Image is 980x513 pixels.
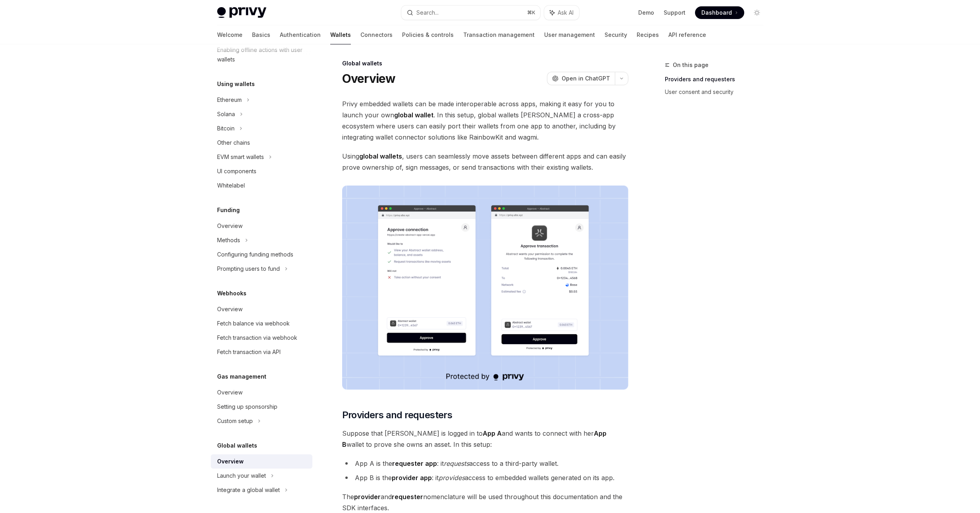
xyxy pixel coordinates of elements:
[392,493,423,501] strong: requester
[211,331,312,345] a: Fetch transaction via webhook
[558,9,574,17] span: Ask AI
[217,388,243,397] div: Overview
[211,454,312,469] a: Overview
[211,219,312,233] a: Overview
[211,385,312,400] a: Overview
[416,8,439,17] div: Search...
[342,186,628,390] img: images/Crossapp.png
[342,59,628,67] div: Global wallets
[217,7,266,18] img: light logo
[217,457,244,466] div: Overview
[211,247,312,262] a: Configuring funding methods
[463,25,535,44] a: Transaction management
[211,316,312,331] a: Fetch balance via webhook
[217,109,235,119] div: Solana
[483,429,502,437] strong: App A
[217,264,280,274] div: Prompting users to fund
[695,6,744,19] a: Dashboard
[217,250,293,259] div: Configuring funding methods
[664,9,685,17] a: Support
[217,124,235,133] div: Bitcoin
[330,25,351,44] a: Wallets
[392,459,437,467] strong: requester app
[342,151,628,173] span: Using , users can seamlessly move assets between different apps and can easily prove ownership of...
[252,25,270,44] a: Basics
[527,10,535,16] span: ⌘ K
[217,25,243,44] a: Welcome
[217,347,281,357] div: Fetch transaction via API
[402,25,454,44] a: Policies & controls
[217,372,266,381] h5: Gas management
[342,409,452,421] span: Providers and requesters
[217,333,297,343] div: Fetch transaction via webhook
[211,400,312,414] a: Setting up sponsorship
[217,152,264,162] div: EVM smart wallets
[342,429,606,448] strong: App B
[217,79,255,89] h5: Using wallets
[217,235,240,245] div: Methods
[217,319,290,328] div: Fetch balance via webhook
[211,136,312,150] a: Other chains
[544,25,595,44] a: User management
[562,75,610,82] span: Open in ChatGPT
[211,178,312,193] a: Whitelabel
[211,302,312,316] a: Overview
[342,472,628,483] li: App B is the : it access to embedded wallets generated on its app.
[359,152,402,160] strong: global wallets
[211,345,312,359] a: Fetch transaction via API
[211,164,312,178] a: UI components
[637,25,659,44] a: Recipes
[342,458,628,469] li: App A is the : it access to a third-party wallet.
[444,459,469,467] em: requests
[217,221,243,231] div: Overview
[342,71,396,86] h1: Overview
[217,138,250,147] div: Other chains
[547,72,615,85] button: Open in ChatGPT
[342,98,628,143] span: Privy embedded wallets can be made interoperable across apps, making it easy for you to launch yo...
[394,111,433,119] strong: global wallet
[665,86,770,98] a: User consent and security
[701,9,732,17] span: Dashboard
[439,474,465,482] em: provides
[217,471,266,480] div: Launch your wallet
[217,205,240,215] h5: Funding
[668,25,706,44] a: API reference
[673,60,709,70] span: On this page
[217,402,277,412] div: Setting up sponsorship
[217,181,245,190] div: Whitelabel
[544,6,579,20] button: Ask AI
[280,25,321,44] a: Authentication
[217,167,256,176] div: UI components
[354,493,381,501] strong: provider
[605,25,627,44] a: Security
[360,25,393,44] a: Connectors
[751,6,763,19] button: Toggle dark mode
[217,289,246,298] h5: Webhooks
[217,485,280,495] div: Integrate a global wallet
[217,441,257,450] h5: Global wallets
[665,73,770,86] a: Providers and requesters
[342,428,628,450] span: Suppose that [PERSON_NAME] is logged in to and wants to connect with her wallet to prove she owns...
[638,9,654,17] a: Demo
[217,416,253,426] div: Custom setup
[217,95,242,105] div: Ethereum
[401,6,540,20] button: Search...⌘K
[217,304,243,314] div: Overview
[392,474,432,482] strong: provider app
